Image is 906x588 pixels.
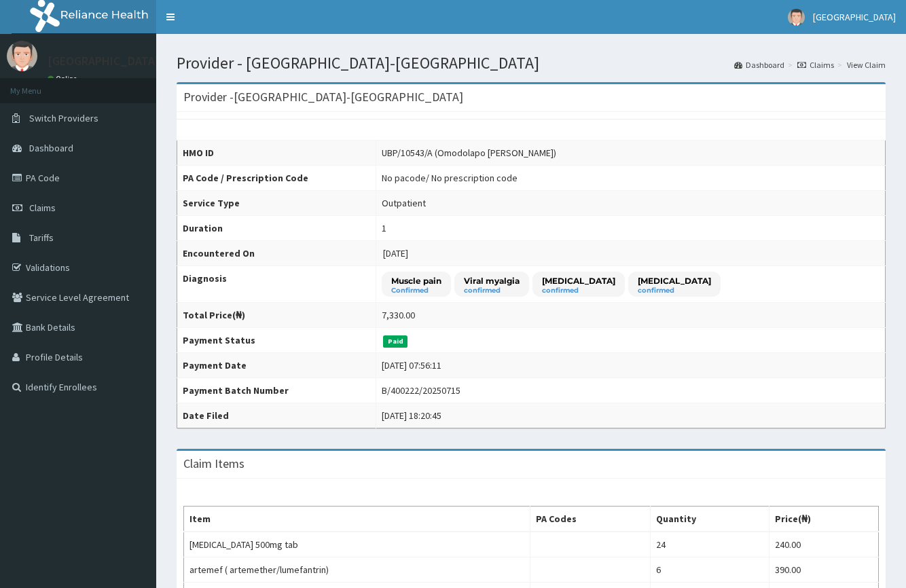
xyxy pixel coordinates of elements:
th: Diagnosis [177,266,376,303]
td: 390.00 [769,557,879,583]
div: Outpatient [382,196,426,210]
th: Payment Batch Number [177,378,376,403]
th: Total Price(₦) [177,303,376,328]
td: 24 [651,532,769,557]
small: confirmed [464,287,520,294]
p: Muscle pain [391,275,441,287]
span: Dashboard [29,142,73,154]
p: [MEDICAL_DATA] [542,275,615,287]
h3: Claim Items [183,458,244,470]
th: Date Filed [177,403,376,428]
th: HMO ID [177,141,376,166]
div: 7,330.00 [382,308,415,322]
small: confirmed [542,287,615,294]
a: Dashboard [734,59,784,71]
img: User Image [788,9,805,26]
div: UBP/10543/A (Omodolapo [PERSON_NAME]) [382,146,556,160]
h3: Provider - [GEOGRAPHIC_DATA]-[GEOGRAPHIC_DATA] [183,91,463,103]
span: Tariffs [29,232,54,244]
td: 240.00 [769,532,879,557]
a: Claims [797,59,834,71]
small: confirmed [638,287,711,294]
a: View Claim [847,59,886,71]
span: Switch Providers [29,112,98,124]
th: Payment Date [177,353,376,378]
p: Viral myalgia [464,275,520,287]
small: Confirmed [391,287,441,294]
th: PA Codes [530,507,651,532]
td: 6 [651,557,769,583]
th: Encountered On [177,241,376,266]
span: Paid [383,335,407,348]
a: Online [48,74,80,84]
div: No pacode / No prescription code [382,171,518,185]
p: [GEOGRAPHIC_DATA] [48,55,160,67]
span: [GEOGRAPHIC_DATA] [813,11,896,23]
th: Service Type [177,191,376,216]
th: Quantity [651,507,769,532]
span: Claims [29,202,56,214]
th: Duration [177,216,376,241]
h1: Provider - [GEOGRAPHIC_DATA]-[GEOGRAPHIC_DATA] [177,54,886,72]
div: [DATE] 18:20:45 [382,409,441,422]
td: [MEDICAL_DATA] 500mg tab [184,532,530,557]
th: PA Code / Prescription Code [177,166,376,191]
div: B/400222/20250715 [382,384,460,397]
th: Price(₦) [769,507,879,532]
span: [DATE] [383,247,408,259]
p: [MEDICAL_DATA] [638,275,711,287]
img: User Image [7,41,37,71]
th: Payment Status [177,328,376,353]
td: artemef ( artemether/lumefantrin) [184,557,530,583]
th: Item [184,507,530,532]
div: 1 [382,221,386,235]
div: [DATE] 07:56:11 [382,359,441,372]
